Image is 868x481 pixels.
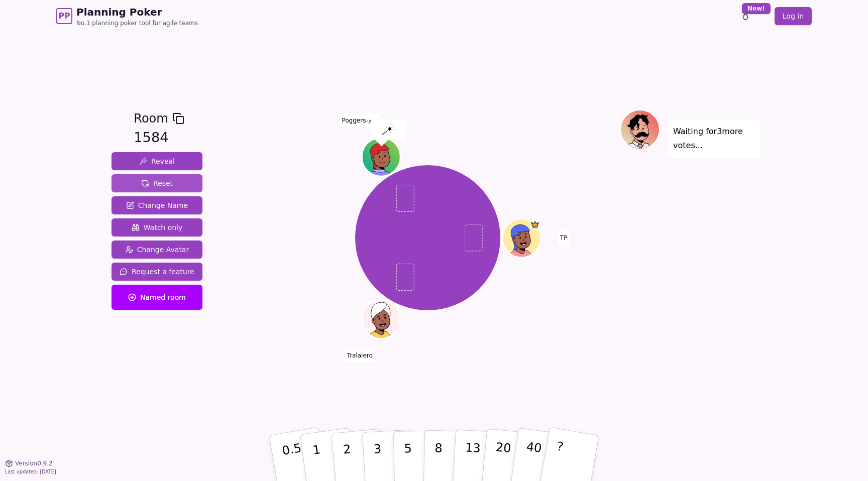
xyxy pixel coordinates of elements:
span: PP [58,10,70,22]
span: Named room [128,292,186,302]
div: 1584 [134,128,184,148]
a: PPPlanning PokerNo.1 planning poker tool for agile teams [56,5,198,27]
button: Version0.9.2 [5,459,53,467]
span: Click to change your name [345,348,375,363]
div: New! [742,3,771,14]
button: Reveal [112,152,202,170]
button: New! [736,7,754,25]
span: Change Avatar [125,245,189,255]
span: No.1 planning poker tool for agile teams [76,19,198,27]
span: Last updated: [DATE] [5,469,56,474]
span: (you) [366,118,378,123]
span: TP is the host [530,220,539,229]
span: Room [134,109,168,128]
span: Click to change your name [558,231,570,245]
a: Log in [775,7,812,25]
span: Watch only [132,222,183,232]
span: Change Name [126,200,188,210]
button: Change Avatar [112,240,202,259]
p: Waiting for 3 more votes... [673,125,755,153]
button: Request a feature [112,263,202,281]
button: Named room [112,285,202,310]
button: Change Name [112,196,202,214]
span: Reveal [139,156,175,166]
img: reveal [382,125,394,135]
span: Reset [141,178,173,188]
span: Planning Poker [76,5,198,19]
button: Watch only [112,218,202,236]
span: Click to change your name [339,113,380,127]
span: Version 0.9.2 [15,459,53,467]
span: Request a feature [120,267,194,277]
button: Reset [112,174,202,192]
button: Click to change your avatar [363,139,399,175]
